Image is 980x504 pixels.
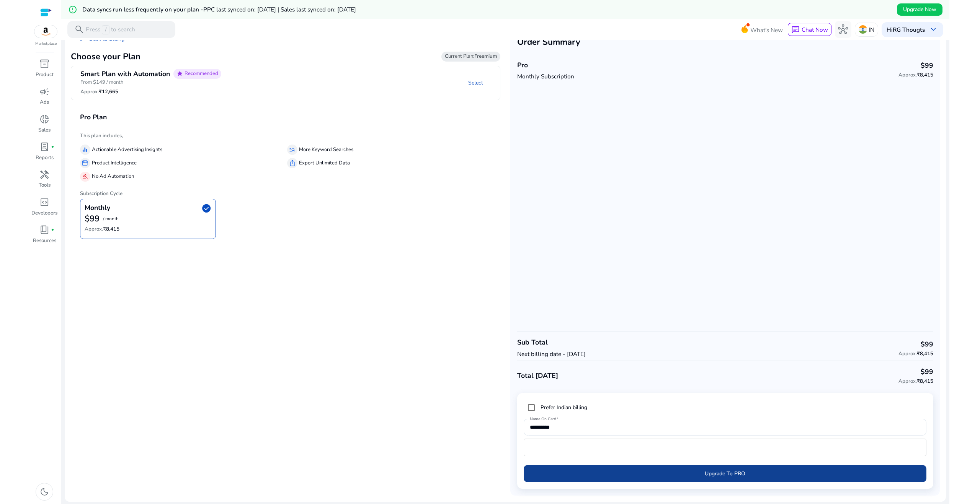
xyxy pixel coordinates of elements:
span: storefront [82,160,88,167]
p: Reports [36,154,54,162]
h5: Data syncs run less frequently on your plan - [82,6,356,13]
mat-expansion-panel-header: Pro Plan [71,104,519,131]
img: amazon.svg [34,25,57,38]
mat-expansion-panel-header: Smart Plan with AutomationstarRecommendedFrom $149 / monthApprox.₹12,665Select [71,66,518,100]
div: Pro Plan [71,131,500,245]
span: code_blocks [39,197,49,207]
p: More Keyword Searches [299,146,353,154]
p: Tools [39,182,51,189]
h6: ₹8,415 [85,226,211,232]
span: Recommended [185,70,218,77]
p: Ads [40,99,49,106]
button: hub [835,21,852,38]
mat-icon: error_outline [68,5,77,14]
span: fiber_manual_record [51,145,54,149]
b: RG Thougts [893,26,925,34]
h6: ₹8,415 [898,379,933,385]
span: / [102,25,109,34]
p: Next billing date - [DATE] [517,350,586,358]
a: donut_smallSales [31,113,58,140]
p: Sales [38,127,51,134]
p: Press to search [86,25,135,34]
span: What's New [750,23,783,37]
h3: Order Summary [517,37,933,47]
span: book_4 [39,225,49,235]
span: inventory_2 [39,59,49,69]
button: Upgrade To PRO [524,465,926,482]
mat-label: Name On Card [530,416,556,421]
span: keyboard_arrow_down [928,24,938,34]
span: campaign [39,87,49,97]
p: From $149 / month [80,79,222,86]
span: equalizer [82,146,88,153]
p: Actionable Advertising Insights [92,146,162,154]
p: Developers [31,210,57,217]
span: check_circle [201,203,211,213]
a: campaignAds [31,85,58,112]
h4: Pro [517,61,574,69]
p: Product Intelligence [92,159,137,167]
span: gavel [82,173,88,180]
a: lab_profilefiber_manual_recordReports [31,140,58,168]
span: Upgrade Now [903,5,936,13]
span: Approx. [898,72,917,78]
span: search [74,24,84,34]
h4: $99 [921,62,933,70]
p: No Ad Automation [92,172,134,180]
b: Freemium [474,53,497,60]
p: Monthly Subscription [517,72,574,81]
h6: ₹12,665 [80,89,222,95]
h4: $99 [921,368,933,376]
h4: Total [DATE] [517,372,558,380]
h4: Pro Plan [80,113,107,121]
span: Approx. [898,350,917,357]
span: arrow_left_alt [77,34,87,44]
h4: Sub Total [517,338,586,346]
span: chat [791,26,800,34]
a: handymanTools [31,168,58,195]
span: Current Plan: [445,53,497,60]
span: Upgrade To PRO [705,470,745,478]
a: book_4fiber_manual_recordResources [31,223,58,251]
h6: Subscription Cycle [80,184,491,197]
p: Export Unlimited Data [299,159,350,167]
button: chatChat Now [788,23,831,36]
button: Upgrade Now [897,3,942,16]
span: hub [838,24,848,34]
span: PPC last synced on: [DATE] | Sales last synced on: [DATE] [203,5,356,13]
span: dark_mode [39,487,49,497]
span: Approx. [85,226,103,232]
h6: ₹8,415 [898,72,933,78]
h6: This plan includes, [80,133,491,139]
span: lab_profile [39,142,49,152]
a: inventory_2Product [31,57,58,85]
p: Product [36,71,54,79]
label: Prefer Indian billing [539,403,587,411]
h4: Smart Plan with Automation [80,70,170,78]
h4: Monthly [85,204,110,212]
p: Hi [887,27,925,33]
h4: $99 [921,340,933,348]
span: star [176,70,183,77]
img: in.svg [859,25,867,34]
span: manage_search [289,146,296,153]
a: Select [461,75,490,91]
p: Marketplace [35,41,57,47]
b: $99 [85,213,100,224]
span: donut_small [39,114,49,124]
p: Resources [33,237,56,245]
iframe: Secure card payment input frame [528,440,922,455]
h6: ₹8,415 [898,351,933,357]
p: IN [869,23,874,36]
p: / month [103,216,119,221]
span: Chat Now [802,26,828,34]
span: fiber_manual_record [51,228,54,232]
a: code_blocksDevelopers [31,196,58,223]
span: Approx. [80,88,99,95]
span: handyman [39,170,49,180]
h3: Choose your Plan [71,52,140,62]
span: ios_share [289,160,296,167]
span: Approx. [898,378,917,385]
